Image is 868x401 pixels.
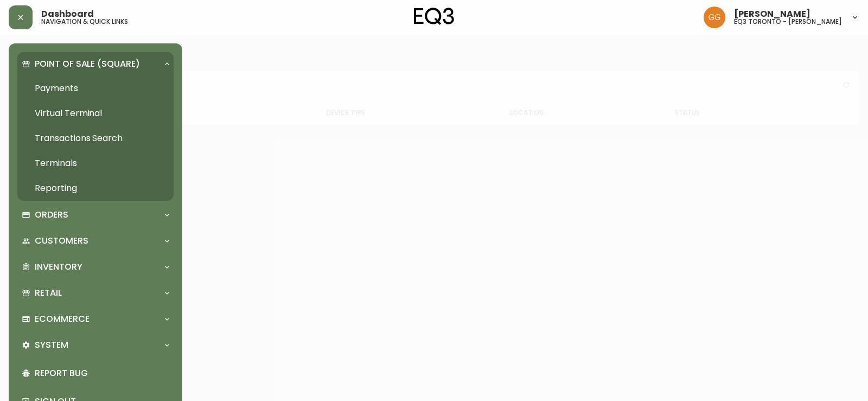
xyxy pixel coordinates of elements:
img: logo [414,8,454,25]
a: Payments [17,76,174,101]
p: System [35,339,68,351]
div: Inventory [17,255,174,279]
div: Retail [17,281,174,305]
img: dbfc93a9366efef7dcc9a31eef4d00a7 [704,7,725,28]
p: Customers [35,235,88,247]
a: Reporting [17,176,174,201]
p: Inventory [35,261,82,273]
a: Transactions Search [17,126,174,151]
div: Point of Sale (Square) [17,52,174,76]
p: Point of Sale (Square) [35,58,140,70]
p: Report Bug [35,367,169,379]
a: Virtual Terminal [17,101,174,126]
div: System [17,333,174,357]
div: Report Bug [17,359,174,387]
div: Ecommerce [17,307,174,331]
a: Terminals [17,151,174,176]
h5: navigation & quick links [41,18,128,25]
div: Customers [17,229,174,253]
h5: eq3 toronto - [PERSON_NAME] [734,18,842,25]
p: Orders [35,209,68,221]
span: Dashboard [41,10,94,18]
span: [PERSON_NAME] [734,10,810,18]
div: Orders [17,203,174,227]
p: Ecommerce [35,313,90,325]
p: Retail [35,287,62,299]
